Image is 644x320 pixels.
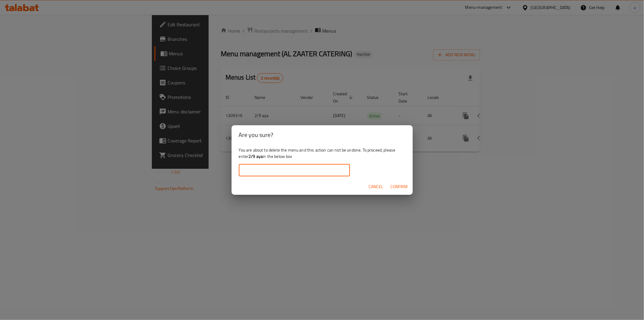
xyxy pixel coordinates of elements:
[239,130,405,140] h2: Are you sure?
[388,181,410,192] button: Confirm
[369,183,383,191] span: Cancel
[367,181,386,192] button: Cancel
[232,145,413,178] div: You are about to delete the menu and this action can not be undone. To proceed, please enter in t...
[248,152,263,160] b: 2/9 aya
[391,183,408,191] span: Confirm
